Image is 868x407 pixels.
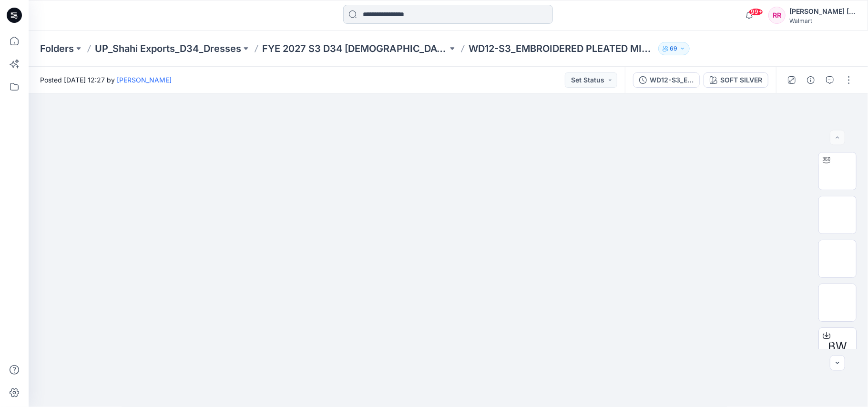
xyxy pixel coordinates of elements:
[658,42,690,55] button: 69
[262,42,448,55] a: FYE 2027 S3 D34 [DEMOGRAPHIC_DATA] Dresses - Shahi
[670,43,678,54] p: 69
[117,76,172,84] a: [PERSON_NAME]
[40,42,74,55] a: Folders
[650,75,694,85] div: WD12-S3_EMBROIDERED PLEATED MIDI DRESS-([DATE])
[40,75,172,85] span: Posted [DATE] 12:27 by
[95,42,241,55] a: UP_Shahi Exports_D34_Dresses
[633,72,700,88] button: WD12-S3_EMBROIDERED PLEATED MIDI DRESS-([DATE])
[789,6,856,17] div: [PERSON_NAME] [PERSON_NAME]
[704,72,768,88] button: SOFT SILVER
[469,42,654,55] p: WD12-S3_EMBROIDERED PLEATED MIDI DRESS
[803,72,818,88] button: Details
[828,338,847,355] span: BW
[768,7,786,24] div: RR
[749,8,763,16] span: 99+
[789,17,856,24] div: Walmart
[720,75,762,85] div: SOFT SILVER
